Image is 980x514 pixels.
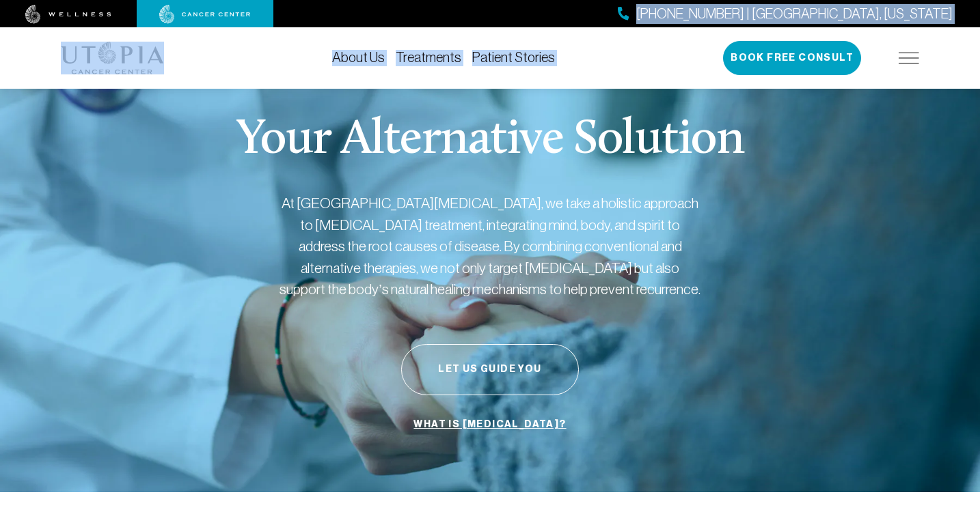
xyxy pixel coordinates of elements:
[25,5,111,24] img: wellness
[278,192,702,300] p: At [GEOGRAPHIC_DATA][MEDICAL_DATA], we take a holistic approach to [MEDICAL_DATA] treatment, inte...
[332,50,385,65] a: About Us
[410,412,569,438] a: What is [MEDICAL_DATA]?
[636,4,953,24] span: [PHONE_NUMBER] | [GEOGRAPHIC_DATA], [US_STATE]
[618,4,953,24] a: [PHONE_NUMBER] | [GEOGRAPHIC_DATA], [US_STATE]
[159,5,251,24] img: cancer center
[396,50,461,65] a: Treatments
[723,41,861,75] button: Book Free Consult
[236,116,744,165] p: Your Alternative Solution
[899,53,919,63] img: icon-hamburger
[61,42,164,74] img: logo
[401,344,579,395] button: Let Us Guide You
[472,50,555,65] a: Patient Stories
